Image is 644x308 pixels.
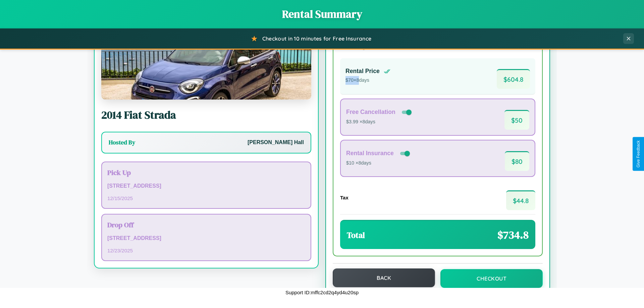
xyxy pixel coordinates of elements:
p: $10 × 8 days [346,159,411,168]
h3: Pick Up [107,168,305,177]
p: Support ID: mffc2cd2q4yd4u20sp [285,288,359,297]
span: $ 44.8 [506,190,535,210]
h2: 2014 Fiat Strada [101,108,311,122]
span: Checkout in 10 minutes for Free Insurance [262,35,371,42]
p: 12 / 15 / 2025 [107,194,305,203]
p: $3.99 × 8 days [346,118,413,126]
span: $ 80 [505,151,529,171]
span: $ 734.8 [497,228,529,242]
h4: Free Cancellation [346,109,395,116]
button: Back [333,268,435,287]
h4: Rental Insurance [346,150,394,157]
h4: Rental Price [345,68,380,75]
img: Fiat Strada [101,33,311,100]
p: 12 / 23 / 2025 [107,246,305,255]
h1: Rental Summary [7,7,637,21]
h3: Hosted By [109,138,135,146]
h3: Drop Off [107,220,305,230]
span: $ 50 [504,110,529,130]
span: $ 604.8 [497,69,530,89]
button: Checkout [440,269,543,288]
p: [STREET_ADDRESS] [107,181,305,191]
p: [PERSON_NAME] Hall [248,138,304,147]
div: Give Feedback [636,140,641,168]
h3: Total [347,230,365,241]
h4: Tax [340,195,348,200]
p: $ 70 × 8 days [345,76,390,85]
p: [STREET_ADDRESS] [107,234,305,243]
